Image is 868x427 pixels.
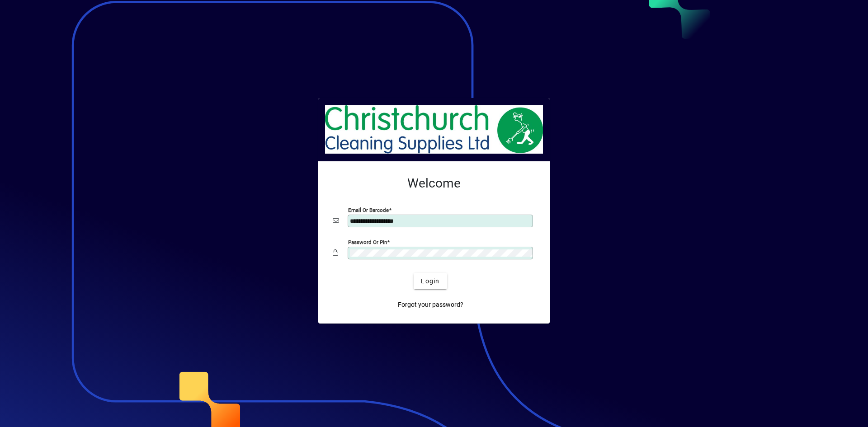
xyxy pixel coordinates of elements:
[414,273,447,289] button: Login
[421,277,439,286] span: Login
[348,239,387,245] mat-label: Password or Pin
[333,176,535,191] h2: Welcome
[394,296,467,313] a: Forgot your password?
[398,300,463,310] span: Forgot your password?
[348,207,389,213] mat-label: Email or Barcode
